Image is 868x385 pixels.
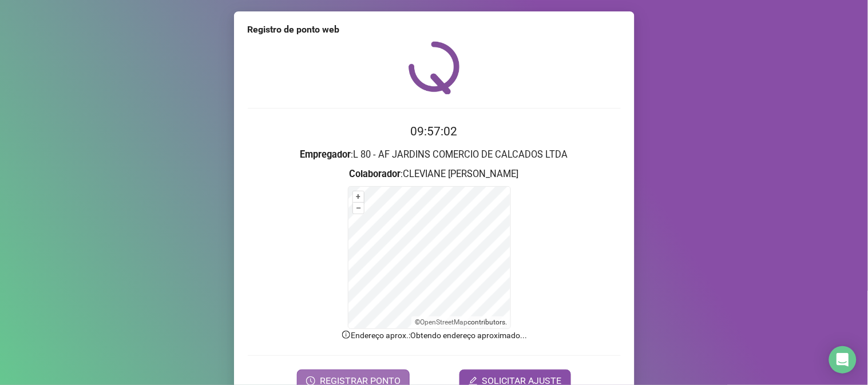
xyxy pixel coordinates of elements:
button: – [353,203,364,214]
h3: : L 80 - AF JARDINS COMERCIO DE CALCADOS LTDA [248,147,621,162]
h3: : CLEVIANE [PERSON_NAME] [248,167,621,182]
p: Endereço aprox. : Obtendo endereço aproximado... [248,329,621,342]
div: Open Intercom Messenger [829,346,857,374]
time: 09:57:02 [411,125,458,138]
a: OpenStreetMap [420,318,467,326]
strong: Colaborador [350,169,401,179]
div: Registro de ponto web [248,23,621,37]
span: info-circle [341,330,351,340]
strong: Empregador [300,149,351,160]
img: QRPoint [409,41,460,94]
button: + [353,191,364,202]
li: © contributors. [415,318,507,326]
